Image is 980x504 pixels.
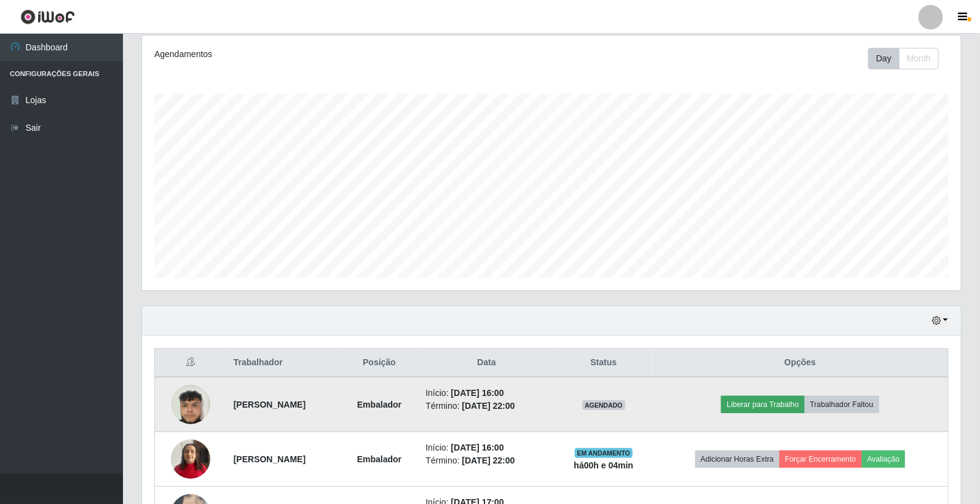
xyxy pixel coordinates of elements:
time: [DATE] 16:00 [451,388,504,398]
button: Forçar Encerramento [780,451,862,468]
strong: Embalador [357,400,401,409]
img: 1731039194690.jpeg [171,378,210,430]
time: [DATE] 22:00 [462,456,515,465]
th: Posição [341,349,419,378]
strong: há 00 h e 04 min [574,460,634,470]
li: Término: [425,454,547,467]
li: Início: [425,387,547,400]
span: AGENDADO [582,400,625,410]
time: [DATE] 22:00 [462,401,515,411]
strong: [PERSON_NAME] [234,454,306,464]
li: Início: [425,441,547,454]
button: Day [868,48,899,69]
div: Toolbar with button groups [868,48,949,69]
time: [DATE] 16:00 [451,443,504,452]
strong: [PERSON_NAME] [234,400,306,409]
span: EM ANDAMENTO [575,448,633,458]
th: Status [555,349,652,378]
img: 1737135977494.jpeg [171,433,210,485]
div: Agendamentos [154,48,475,61]
th: Opções [652,349,948,378]
li: Término: [425,400,547,413]
button: Trabalhador Faltou [805,396,879,413]
strong: Embalador [357,454,401,464]
th: Data [418,349,555,378]
img: CoreUI Logo [20,9,75,25]
button: Liberar para Trabalho [721,396,804,413]
button: Avaliação [862,451,906,468]
button: Month [899,48,939,69]
button: Adicionar Horas Extra [695,451,780,468]
div: First group [868,48,939,69]
th: Trabalhador [226,349,341,378]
